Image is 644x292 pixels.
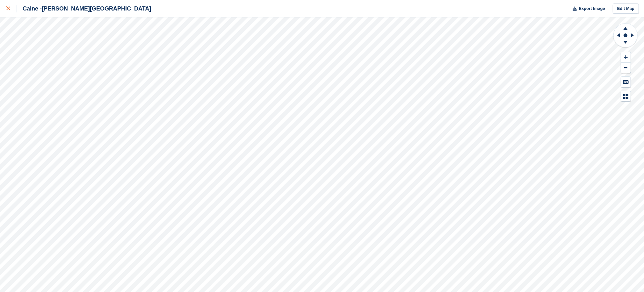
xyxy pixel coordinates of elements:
[621,77,631,87] button: Keyboard Shortcuts
[621,63,631,73] button: Zoom Out
[621,91,631,102] button: Map Legend
[579,5,605,12] span: Export Image
[621,52,631,63] button: Zoom In
[17,5,151,12] div: Calne -[PERSON_NAME][GEOGRAPHIC_DATA]
[569,4,605,14] button: Export Image
[613,4,639,14] a: Edit Map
